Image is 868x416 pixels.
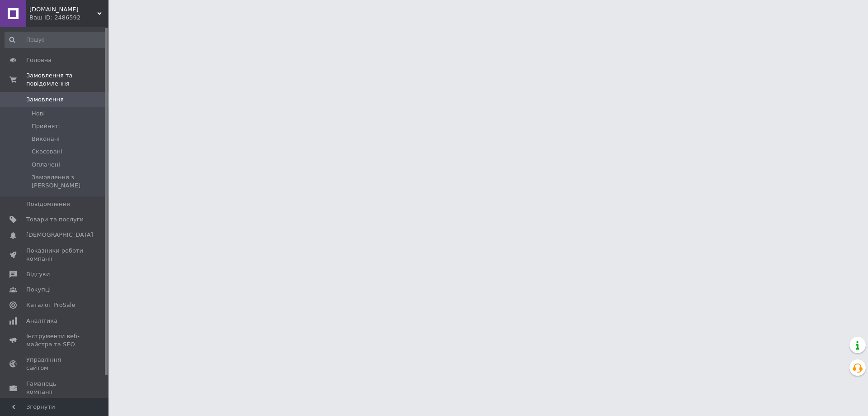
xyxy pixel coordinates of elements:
span: Товари та послуги [26,215,84,224]
span: Замовлення [26,96,64,104]
span: Інструменти веб-майстра та SEO [26,332,84,349]
span: Скасовані [32,148,62,156]
span: Управління сайтом [26,356,84,372]
input: Пошук [5,32,107,48]
span: Відгуки [26,270,50,278]
span: Покупці [26,286,51,294]
span: Прийняті [32,122,60,130]
span: Головна [26,56,52,64]
span: Нові [32,110,45,118]
span: MEGA-PARTS.COM.UA [29,5,97,14]
span: [DEMOGRAPHIC_DATA] [26,231,93,239]
span: Замовлення та повідомлення [26,72,108,88]
span: Гаманець компанії [26,380,84,396]
span: Каталог ProSale [26,301,75,309]
div: Ваш ID: 2486592 [29,14,108,22]
span: Аналітика [26,317,57,325]
span: Виконані [32,135,60,143]
span: Оплачені [32,161,60,169]
span: Повідомлення [26,200,70,208]
span: Показники роботи компанії [26,247,84,263]
span: Замовлення з [PERSON_NAME] [32,173,106,190]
